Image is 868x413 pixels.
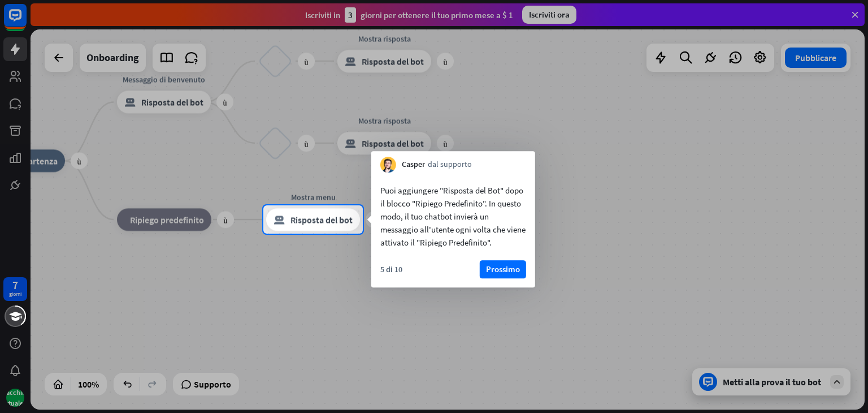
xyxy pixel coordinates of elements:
[428,159,472,169] font: dal supporto
[486,264,520,274] font: Prossimo
[480,260,526,278] button: Prossimo
[380,264,402,274] font: 5 di 10
[274,214,285,225] font: risposta_block_bot
[402,159,425,169] font: Casper
[9,5,43,38] button: Apri il widget della chat LiveChat
[290,214,353,225] font: Risposta del bot
[380,185,526,248] font: Puoi aggiungere "Risposta del Bot" dopo il blocco "Ripiego Predefinito". In questo modo, il tuo c...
